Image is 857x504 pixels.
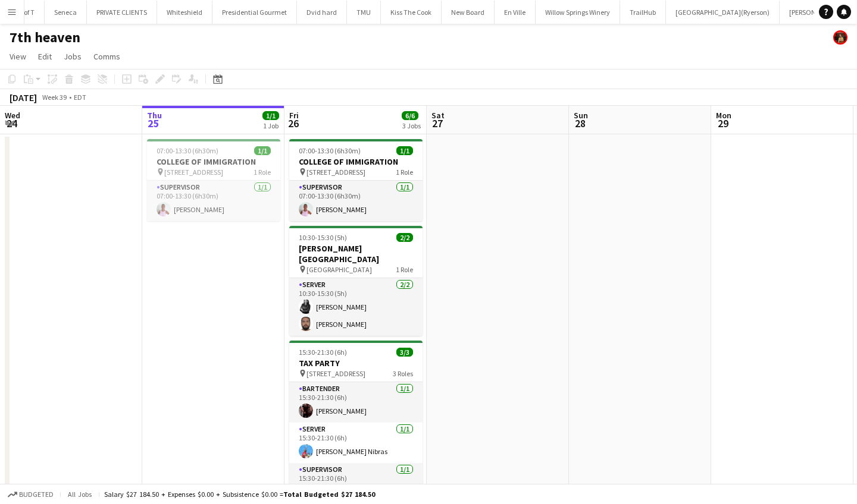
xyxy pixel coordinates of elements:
[147,181,280,221] app-card-role: SUPERVISOR1/107:00-13:30 (6h30m)[PERSON_NAME]
[145,116,162,130] span: 25
[574,110,588,121] span: Sun
[38,51,52,62] span: Edit
[10,92,37,103] div: [DATE]
[620,1,666,24] button: TrailHub
[431,110,445,121] span: Sat
[833,30,847,45] app-user-avatar: Yani Salas
[212,1,297,24] button: Presidential Gourmet
[289,181,423,221] app-card-role: SUPERVISOR1/107:00-13:30 (6h30m)[PERSON_NAME]
[289,226,423,336] app-job-card: 10:30-15:30 (5h)2/2[PERSON_NAME] [GEOGRAPHIC_DATA] [GEOGRAPHIC_DATA]1 RoleSERVER2/210:30-15:30 (5...
[289,358,423,368] h3: TAX PARTY
[393,369,413,378] span: 3 Roles
[287,116,299,130] span: 26
[402,121,421,130] div: 3 Jobs
[33,49,57,64] a: Edit
[289,156,423,167] h3: COLLEGE OF IMMIGRATION
[347,1,381,24] button: TMU
[306,265,372,274] span: [GEOGRAPHIC_DATA]
[306,168,365,177] span: [STREET_ADDRESS]
[283,490,375,499] span: Total Budgeted $27 184.50
[666,1,780,24] button: [GEOGRAPHIC_DATA](Ryerson)
[714,116,731,130] span: 29
[93,51,120,62] span: Comms
[65,490,94,499] span: All jobs
[8,1,45,24] button: U of T
[442,1,495,24] button: New Board
[164,168,223,177] span: [STREET_ADDRESS]
[59,49,86,64] a: Jobs
[263,121,279,130] div: 1 Job
[381,1,442,24] button: Kiss The Cook
[299,233,347,242] span: 10:30-15:30 (5h)
[289,341,423,503] app-job-card: 15:30-21:30 (6h)3/3TAX PARTY [STREET_ADDRESS]3 RolesBARTENDER1/115:30-21:30 (6h)[PERSON_NAME]SERV...
[10,51,26,62] span: View
[396,265,413,274] span: 1 Role
[74,93,86,102] div: EDT
[306,369,365,378] span: [STREET_ADDRESS]
[254,146,271,155] span: 1/1
[289,110,299,121] span: Fri
[64,51,82,62] span: Jobs
[299,348,347,357] span: 15:30-21:30 (6h)
[147,139,280,221] app-job-card: 07:00-13:30 (6h30m)1/1COLLEGE OF IMMIGRATION [STREET_ADDRESS]1 RoleSUPERVISOR1/107:00-13:30 (6h30...
[262,111,279,120] span: 1/1
[6,488,55,501] button: Budgeted
[716,110,731,121] span: Mon
[289,423,423,463] app-card-role: SERVER1/115:30-21:30 (6h)[PERSON_NAME] Nibras
[536,1,620,24] button: Willow Springs Winery
[396,233,413,242] span: 2/2
[299,146,361,155] span: 07:00-13:30 (6h30m)
[289,243,423,264] h3: [PERSON_NAME] [GEOGRAPHIC_DATA]
[289,278,423,336] app-card-role: SERVER2/210:30-15:30 (5h)[PERSON_NAME][PERSON_NAME]
[39,93,69,102] span: Week 39
[5,110,20,121] span: Wed
[297,1,347,24] button: Dvid hard
[104,490,375,499] div: Salary $27 184.50 + Expenses $0.00 + Subsistence $0.00 =
[147,156,280,167] h3: COLLEGE OF IMMIGRATION
[289,463,423,503] app-card-role: SUPERVISOR1/115:30-21:30 (6h)[PERSON_NAME]
[495,1,536,24] button: En Ville
[3,116,20,130] span: 24
[147,110,162,121] span: Thu
[289,382,423,423] app-card-role: BARTENDER1/115:30-21:30 (6h)[PERSON_NAME]
[289,139,423,221] app-job-card: 07:00-13:30 (6h30m)1/1COLLEGE OF IMMIGRATION [STREET_ADDRESS]1 RoleSUPERVISOR1/107:00-13:30 (6h30...
[19,490,54,499] span: Budgeted
[87,1,157,24] button: PRIVATE CLIENTS
[396,168,413,177] span: 1 Role
[254,168,271,177] span: 1 Role
[430,116,445,130] span: 27
[402,111,418,120] span: 6/6
[157,1,212,24] button: Whiteshield
[572,116,588,130] span: 28
[89,49,125,64] a: Comms
[157,146,218,155] span: 07:00-13:30 (6h30m)
[396,348,413,357] span: 3/3
[45,1,87,24] button: Seneca
[5,49,31,64] a: View
[10,29,80,46] h1: 7th heaven
[396,146,413,155] span: 1/1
